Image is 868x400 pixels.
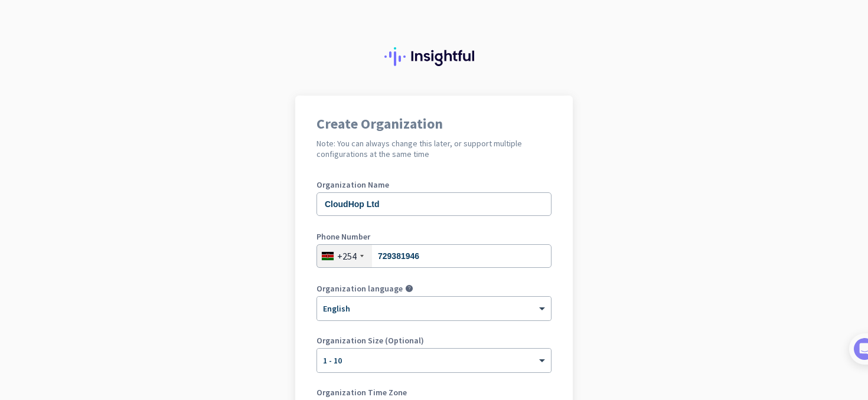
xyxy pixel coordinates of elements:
[337,250,357,262] div: +254
[316,181,552,189] label: Organization Name
[405,284,413,293] i: help
[384,47,484,66] img: Insightful
[316,284,403,293] label: Organization language
[316,192,552,216] input: What is the name of your organization?
[316,232,552,241] label: Phone Number
[316,388,552,396] label: Organization Time Zone
[316,244,552,268] input: 20 2012345
[316,117,552,131] h1: Create Organization
[316,336,552,345] label: Organization Size (Optional)
[316,138,552,159] h2: Note: You can always change this later, or support multiple configurations at the same time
